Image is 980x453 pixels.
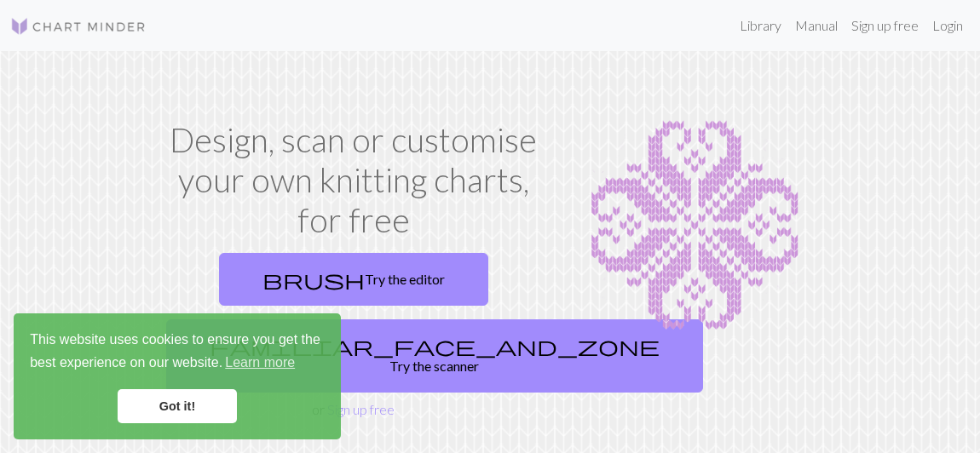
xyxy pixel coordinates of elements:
[845,9,925,43] a: Sign up free
[10,16,147,37] img: Logo
[262,267,365,291] span: brush
[925,9,970,43] a: Login
[733,9,788,43] a: Library
[14,313,341,439] div: cookieconsent
[219,253,488,306] a: Try the editor
[222,350,297,376] a: learn more about cookies
[568,119,821,332] img: Chart example
[159,246,548,420] div: or
[210,334,660,358] span: familiar_face_and_zone
[118,389,237,423] a: dismiss cookie message
[788,9,845,43] a: Manual
[327,401,395,417] a: Sign up free
[159,119,548,239] h1: Design, scan or customise your own knitting charts, for free
[30,330,325,376] span: This website uses cookies to ensure you get the best experience on our website.
[166,319,703,393] a: Try the scanner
